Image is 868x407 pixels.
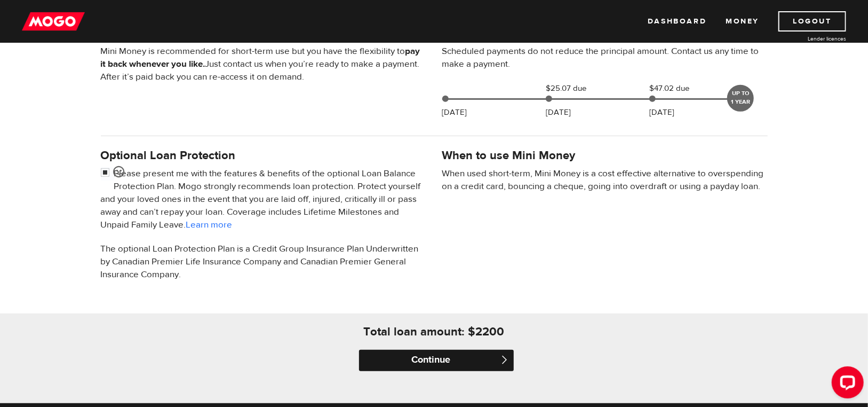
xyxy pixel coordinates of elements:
img: mogo_logo-11ee424be714fa7cbb0f0f49df9e16ec.png [22,11,85,32]
input: Continue [359,350,514,371]
a: Logout [778,11,846,32]
div: UP TO 1 YEAR [727,85,754,112]
p: Please present me with the features & benefits of the optional Loan Balance Protection Plan. Mogo... [101,167,426,231]
a: Money [726,11,759,32]
p: [DATE] [546,106,571,119]
p: [DATE] [442,106,467,119]
p: Mini Money is recommended for short-term use but you have the flexibility to Just contact us when... [101,45,426,83]
p: [DATE] [649,106,674,119]
a: Learn more [186,219,233,231]
a: Dashboard [648,11,706,32]
span: $47.02 due [649,82,703,95]
b: pay it back whenever you like. [101,45,420,70]
span:  [500,355,509,364]
p: When used short-term, Mini Money is a cost effective alternative to overspending on a credit card... [442,167,768,193]
h4: 2200 [476,324,505,339]
h4: When to use Mini Money [442,148,576,163]
iframe: LiveChat chat widget [823,362,868,407]
h4: Total loan amount: $ [364,324,476,339]
h4: Optional Loan Protection [101,148,426,163]
p: Scheduled payments do not reduce the principal amount. Contact us any time to make a payment. [442,45,768,71]
p: The optional Loan Protection Plan is a Credit Group Insurance Plan Underwritten by Canadian Premi... [101,242,426,281]
a: Lender licences [766,35,846,43]
span: $25.07 due [546,82,599,95]
input: <span class="smiley-face happy"></span> [101,167,114,181]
